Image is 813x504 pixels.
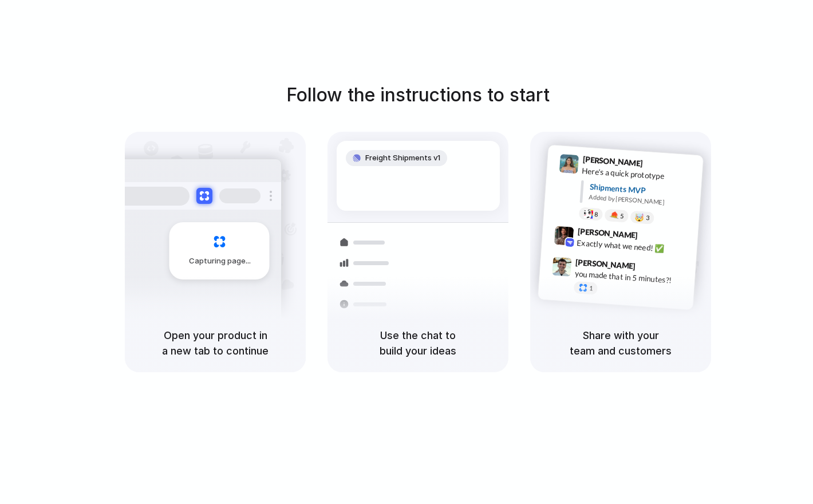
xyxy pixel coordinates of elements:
div: you made that in 5 minutes?! [574,267,689,287]
div: 🤯 [635,213,645,222]
span: 9:42 AM [641,230,665,244]
div: Shipments MVP [589,181,695,200]
span: 8 [594,211,598,218]
h5: Open your product in a new tab to continue [139,328,292,359]
div: Exactly what we need! ✅ [577,237,691,256]
span: 9:41 AM [646,159,670,172]
span: 9:47 AM [639,261,662,275]
span: 3 [646,215,650,221]
h5: Share with your team and customers [544,328,697,359]
div: Here's a quick prototype [582,165,696,184]
div: Added by [PERSON_NAME] [589,192,694,209]
span: Capturing page [189,255,252,267]
span: [PERSON_NAME] [577,225,638,242]
span: Freight Shipments v1 [365,152,440,164]
span: 5 [620,213,624,219]
span: 1 [589,285,593,292]
h5: Use the chat to build your ideas [341,328,495,359]
span: [PERSON_NAME] [575,256,636,273]
h1: Follow the instructions to start [286,81,550,109]
span: [PERSON_NAME] [582,153,643,170]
